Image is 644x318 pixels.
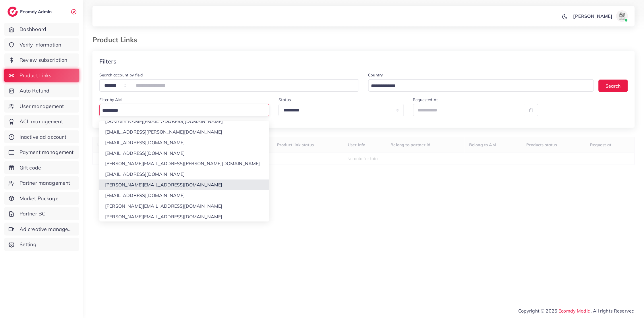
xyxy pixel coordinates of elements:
[4,146,79,159] a: Payment management
[99,148,269,159] li: [EMAIL_ADDRESS][DOMAIN_NAME]
[369,82,587,90] input: Search for option
[20,72,52,79] span: Product Links
[20,210,46,217] span: Partner BC
[99,180,269,190] li: [PERSON_NAME][EMAIL_ADDRESS][DOMAIN_NAME]
[616,10,628,22] img: avatar
[4,84,79,97] a: Auto Refund
[20,9,53,14] h2: Ecomdy Admin
[559,308,591,314] a: Ecomdy Media
[4,238,79,251] a: Setting
[4,207,79,220] a: Partner BC
[100,106,266,115] input: Search for option
[20,118,63,125] span: ACL management
[99,190,269,201] li: [EMAIL_ADDRESS][DOMAIN_NAME]
[4,100,79,113] a: User management
[7,7,18,17] img: logo
[4,192,79,205] a: Market Package
[4,161,79,174] a: Gift code
[99,72,143,78] label: Search account by field
[20,87,50,95] span: Auto Refund
[518,307,635,314] span: Copyright © 2025
[99,104,269,116] div: Search for option
[4,38,79,51] a: Verify information
[92,36,142,44] h3: Product Links
[20,226,75,233] span: Ad creative management
[7,7,53,17] a: logoEcomdy Admin
[368,79,594,92] div: Search for option
[4,23,79,36] a: Dashboard
[99,201,269,211] li: [PERSON_NAME][EMAIL_ADDRESS][DOMAIN_NAME]
[20,195,59,202] span: Market Package
[4,223,79,236] a: Ad creative management
[99,116,269,127] li: [DOMAIN_NAME][EMAIL_ADDRESS][DOMAIN_NAME]
[99,127,269,137] li: [EMAIL_ADDRESS][PERSON_NAME][DOMAIN_NAME]
[99,211,269,222] li: [PERSON_NAME][EMAIL_ADDRESS][DOMAIN_NAME]
[4,130,79,144] a: Inactive ad account
[4,176,79,190] a: Partner management
[99,169,269,180] li: [EMAIL_ADDRESS][DOMAIN_NAME]
[413,97,438,103] label: Requested At
[20,133,67,141] span: Inactive ad account
[20,241,36,248] span: Setting
[570,10,630,22] a: [PERSON_NAME]avatar
[20,103,64,110] span: User management
[20,164,41,171] span: Gift code
[20,179,70,187] span: Partner management
[573,13,613,20] p: [PERSON_NAME]
[99,97,122,103] label: Filter by AM
[368,72,383,78] label: Country
[279,97,291,103] label: Status
[20,41,61,49] span: Verify information
[599,80,628,92] button: Search
[4,115,79,128] a: ACL management
[20,56,67,64] span: Review subscription
[4,53,79,67] a: Review subscription
[20,26,46,33] span: Dashboard
[99,58,116,65] h4: Filters
[99,158,269,169] li: [PERSON_NAME][EMAIL_ADDRESS][PERSON_NAME][DOMAIN_NAME]
[20,149,74,156] span: Payment management
[99,137,269,148] li: [EMAIL_ADDRESS][DOMAIN_NAME]
[591,307,635,314] span: , All rights Reserved
[4,69,79,82] a: Product Links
